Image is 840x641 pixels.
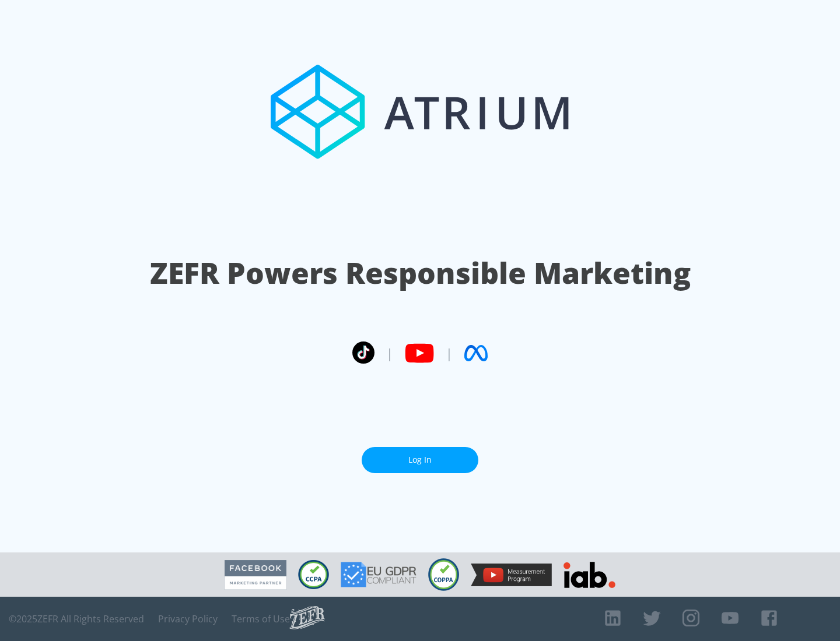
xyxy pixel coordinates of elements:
a: Log In [362,447,478,473]
a: Privacy Policy [158,613,218,625]
span: | [446,344,453,362]
span: | [386,344,393,362]
img: COPPA Compliant [428,558,459,591]
img: IAB [563,562,615,588]
span: © 2025 ZEFR All Rights Reserved [9,613,144,625]
img: CCPA Compliant [298,560,329,589]
a: Terms of Use [232,613,290,625]
img: GDPR Compliant [341,562,416,587]
img: Facebook Marketing Partner [225,560,286,590]
img: YouTube Measurement Program [471,563,552,586]
h1: ZEFR Powers Responsible Marketing [150,253,691,293]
